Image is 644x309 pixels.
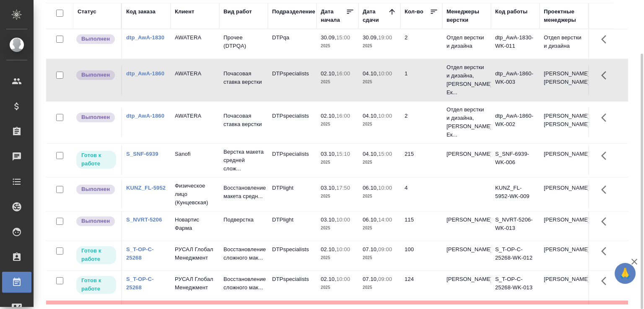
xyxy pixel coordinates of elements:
[363,34,378,41] p: 30.09,
[175,70,215,78] p: AWATERA
[75,275,117,295] div: Исполнитель может приступить к работе
[126,70,164,77] a: dtp_AwA-1860
[596,29,616,49] button: Здесь прячутся важные кнопки
[321,70,336,77] p: 02.10,
[400,65,442,95] td: 1
[75,150,117,170] div: Исполнитель может приступить к работе
[321,158,354,167] p: 2025
[223,70,264,86] p: Почасовая ставка верстки
[363,8,388,24] div: Дата сдачи
[223,8,252,16] div: Вид работ
[495,8,527,16] div: Код работы
[363,70,378,77] p: 04.10,
[596,241,616,261] button: Здесь прячутся важные кнопки
[336,70,350,77] p: 16:00
[268,29,317,59] td: DTPqa
[378,185,392,191] p: 10:00
[223,184,264,201] p: Восстановление макета средн...
[175,8,194,16] div: Клиент
[363,246,378,252] p: 07.10,
[363,192,396,201] p: 2025
[447,150,487,158] p: [PERSON_NAME]
[596,180,616,200] button: Здесь прячутся важные кнопки
[321,254,354,262] p: 2025
[75,112,117,123] div: Исполнитель завершил работу
[175,150,215,158] p: Sanofi
[378,34,392,41] p: 19:00
[363,113,378,119] p: 04.10,
[544,112,584,129] p: [PERSON_NAME], [PERSON_NAME]
[268,241,317,270] td: DTPspecialists
[540,211,588,241] td: [PERSON_NAME]
[268,180,317,209] td: DTPlight
[175,33,215,42] p: AWATERA
[321,246,336,252] p: 02.10,
[175,216,215,232] p: Новартис Фарма
[363,185,378,191] p: 06.10,
[268,108,317,137] td: DTPspecialists
[268,146,317,175] td: DTPspecialists
[378,276,392,282] p: 09:00
[336,216,350,223] p: 10:00
[544,70,584,86] p: [PERSON_NAME], [PERSON_NAME]
[321,151,336,157] p: 03.10,
[363,216,378,223] p: 06.10,
[447,216,487,224] p: [PERSON_NAME]
[321,185,336,191] p: 03.10,
[596,271,616,291] button: Здесь прячутся важные кнопки
[491,211,540,241] td: S_NVRT-5206-WK-013
[378,70,392,77] p: 10:00
[268,271,317,300] td: DTPspecialists
[447,63,487,97] p: Отдел верстки и дизайна, [PERSON_NAME] Ек...
[81,276,111,293] p: Готов к работе
[126,151,158,157] a: S_SNF-6939
[596,146,616,166] button: Здесь прячутся важные кнопки
[126,246,154,261] a: S_T-OP-C-25268
[321,42,354,50] p: 2025
[223,148,264,173] p: Верстка макета средней слож...
[126,34,164,41] a: dtp_AwA-1830
[615,263,636,284] button: 🙏
[223,33,264,50] p: Прочее (DTPQA)
[321,224,354,232] p: 2025
[540,29,588,59] td: Отдел верстки и дизайна
[363,276,378,282] p: 07.10,
[175,112,215,120] p: AWATERA
[81,217,110,225] p: Выполнен
[400,146,442,175] td: 215
[363,283,396,292] p: 2025
[81,185,110,193] p: Выполнен
[175,182,215,207] p: Физическое лицо (Кунцевская)
[126,216,162,223] a: S_NVRT-5206
[126,185,166,191] a: KUNZ_FL-5952
[544,8,584,24] div: Проектные менеджеры
[81,151,111,168] p: Готов к работе
[336,151,350,157] p: 15:10
[447,275,487,283] p: [PERSON_NAME]
[400,271,442,300] td: 124
[126,113,164,119] a: dtp_AwA-1860
[126,276,154,291] a: S_T-OP-C-25268
[491,146,540,175] td: S_SNF-6939-WK-006
[540,180,588,209] td: [PERSON_NAME]
[400,211,442,241] td: 115
[540,271,588,300] td: [PERSON_NAME]
[447,8,487,24] div: Менеджеры верстки
[175,245,215,262] p: РУСАЛ Глобал Менеджмент
[336,113,350,119] p: 16:00
[540,241,588,270] td: [PERSON_NAME]
[540,146,588,175] td: [PERSON_NAME]
[491,65,540,95] td: dtp_AwA-1860-WK-003
[321,113,336,119] p: 02.10,
[81,113,110,121] p: Выполнен
[321,276,336,282] p: 02.10,
[618,265,632,282] span: 🙏
[81,247,111,263] p: Готов к работе
[336,246,350,252] p: 10:00
[223,112,264,129] p: Почасовая ставка верстки
[321,216,336,223] p: 03.10,
[321,192,354,201] p: 2025
[363,151,378,157] p: 04.10,
[596,108,616,128] button: Здесь прячутся важные кнопки
[363,158,396,167] p: 2025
